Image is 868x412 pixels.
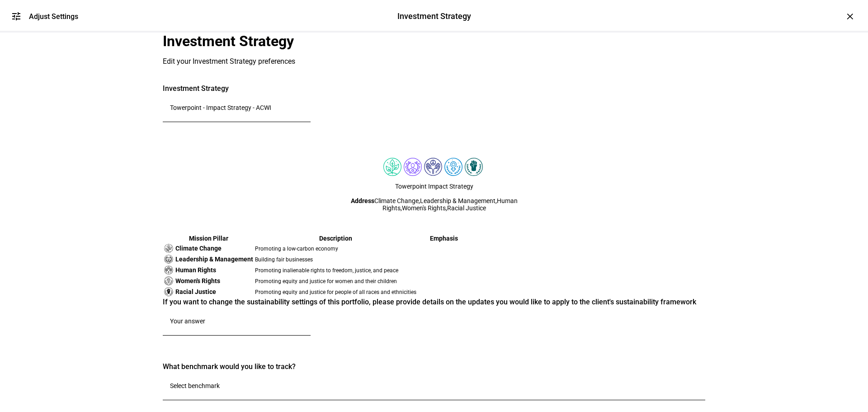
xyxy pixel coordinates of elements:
[383,158,401,176] img: climateChange.colored.svg
[11,11,22,22] mat-icon: tune
[402,204,447,212] span: Women's Rights ,
[382,197,518,212] span: Human Rights ,
[175,244,222,252] span: Climate Change
[175,266,216,274] span: Human Rights
[404,158,422,176] img: corporateEthics.colored.svg
[164,255,173,264] img: corporateEthics.svg
[164,244,173,253] img: climateChange.svg
[163,183,705,190] div: Towerpoint Impact Strategy
[163,362,705,371] div: What benchmark would you like to track?
[255,289,416,295] span: Promoting equity and justice for people of all races and ethnicities
[255,278,397,284] span: Promoting equity and justice for women and their children
[255,267,398,274] span: Promoting inalienable rights to freedom, justice, and peace
[164,276,173,285] img: womensRights.svg
[397,10,471,22] div: Investment Strategy
[465,158,483,176] img: racialJustice.colored.svg
[164,234,254,242] th: Mission Pillar
[163,298,705,307] div: If you want to change the sustainability settings of this portfolio, please provide details on th...
[447,204,486,212] span: Racial Justice
[418,234,470,242] th: Emphasis
[163,84,705,93] div: Investment Strategy
[29,12,78,21] div: Adjust Settings
[175,277,220,285] span: Women's Rights
[351,197,374,204] b: Address
[255,246,338,252] span: Promoting a low-carbon economy
[424,158,442,176] img: humanRights.colored.svg
[175,288,216,296] span: Racial Justice
[163,33,570,50] div: Investment Strategy
[164,287,173,296] img: racialJustice.svg
[255,234,417,242] th: Description
[843,9,857,24] div: ×
[255,256,313,263] span: Building fair businesses
[163,57,570,66] div: Edit your Investment Strategy preferences
[444,158,462,176] img: womensRights.colored.svg
[170,382,698,389] input: Number
[175,255,253,263] span: Leadership & Management
[164,265,173,275] img: humanRights.svg
[420,197,497,204] span: Leadership & Management ,
[374,197,420,204] span: Climate Change ,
